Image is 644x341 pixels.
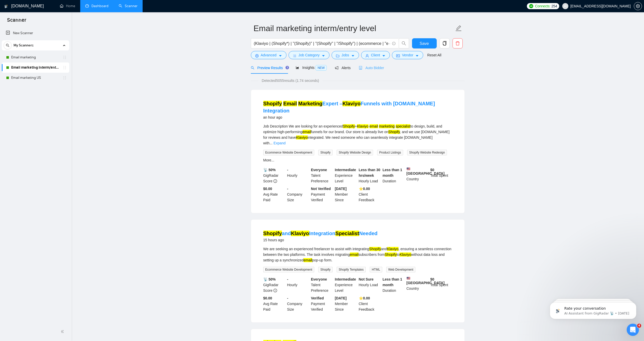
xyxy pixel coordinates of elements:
b: Not Verified [311,187,331,191]
b: [GEOGRAPHIC_DATA] [406,276,445,285]
span: notification [335,66,338,70]
span: Preview Results [251,66,287,70]
div: Country [405,276,429,293]
a: ShopifyandKlaviyoIntegrationSpecialistNeeded [263,231,378,236]
b: Verified [311,296,324,300]
span: caret-down [279,54,282,58]
span: holder [63,66,67,70]
div: GigRadar Score [262,276,286,293]
mark: Marketing [298,101,322,106]
div: Country [405,167,429,184]
b: Not Sure [359,277,374,281]
img: logo [4,2,8,10]
div: Hourly Load [358,276,382,293]
span: caret-down [351,54,355,58]
b: Less than 1 month [382,277,402,287]
button: search [4,41,12,49]
button: userClientcaret-down [361,51,390,59]
div: 15 hours ago [263,237,378,243]
b: [GEOGRAPHIC_DATA] [406,167,445,175]
span: robot [359,66,362,70]
b: 📡 50% [263,168,276,172]
span: NEW [316,65,327,71]
span: Jobs [341,52,349,58]
button: idcardVendorcaret-down [392,51,423,59]
span: info-circle [392,42,395,45]
div: Company Size [286,186,310,203]
span: Ecommerce Website Development [263,150,314,155]
span: info-circle [273,289,277,292]
div: an hour ago [263,114,452,120]
span: Client [371,52,380,58]
div: Client Feedback [358,295,382,312]
div: Experience Level [334,276,358,293]
mark: Klaviyo [400,252,411,257]
iframe: Intercom live chat [627,324,639,336]
div: Payment Verified [310,295,334,312]
a: New Scanner [6,28,65,38]
b: 📡 50% [263,277,276,281]
button: Save [412,38,437,48]
b: Everyone [311,168,327,172]
span: Alerts [335,66,351,70]
mark: Shopify [263,231,282,236]
b: $ 0 [430,168,434,172]
span: Save [420,40,429,47]
span: Shopify Website Design [337,150,373,155]
div: Member Since [334,186,358,203]
button: barsJob Categorycaret-down [289,51,330,59]
b: Less than 1 month [382,168,402,178]
button: settingAdvancedcaret-down [251,51,286,59]
mark: Shopify [385,252,397,257]
span: Vendor [402,52,413,58]
span: caret-down [322,54,325,58]
span: Ecommerce Website Development [263,267,314,272]
mark: Klaviyo [387,247,399,251]
span: Auto Bidder [359,66,384,70]
span: search [4,44,11,47]
button: folderJobscaret-down [332,51,359,59]
a: Expand [273,141,285,145]
span: edit [455,25,462,32]
a: More... [263,158,275,162]
span: Shopify [318,150,333,155]
li: New Scanner [2,28,69,38]
a: setting [634,4,642,8]
a: Email marketing US [11,73,60,83]
span: holder [63,55,67,59]
button: delete [453,38,463,48]
img: 🇺🇸 [407,276,410,280]
b: $0.00 [263,187,272,191]
button: copy [440,38,450,48]
b: Intermediate [335,168,356,172]
div: Experience Level [334,167,358,184]
mark: Klaviyo [296,135,308,140]
iframe: Intercom notifications message [542,292,644,327]
div: Duration [381,276,405,293]
span: Insights [296,66,327,70]
mark: Klaviyo [342,101,361,106]
mark: marketing [379,124,394,128]
span: double-left [61,329,66,334]
mark: Klaviyo [291,231,309,236]
mark: Specialist [335,231,359,236]
a: Email marketing interm/entry level [11,62,60,73]
div: Duration [381,167,405,184]
mark: Klaviyo [357,124,368,128]
span: Web Development [386,267,416,272]
span: copy [440,41,449,46]
span: caret-down [415,54,419,58]
b: ⭐️ 0.00 [359,187,370,191]
span: My Scanners [13,40,34,50]
mark: Shopify [369,247,381,251]
span: Connects: [535,3,550,9]
mark: email [369,124,378,128]
div: Client Feedback [358,186,382,203]
a: homeHome [60,4,75,8]
div: Hourly [286,167,310,184]
mark: Shopify [263,101,282,106]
